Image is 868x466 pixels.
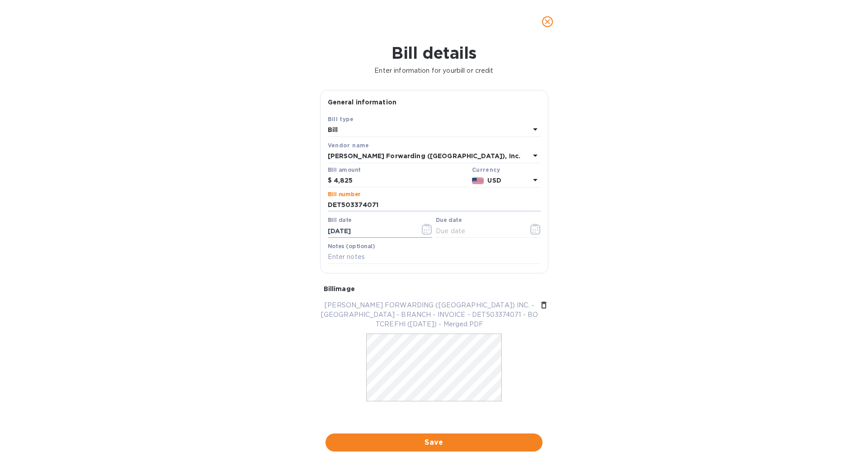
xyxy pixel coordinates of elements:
input: Select date [328,224,413,238]
b: Currency [472,166,500,173]
p: [PERSON_NAME] FORWARDING ([GEOGRAPHIC_DATA]) INC. - [GEOGRAPHIC_DATA] - BRANCH - INVOICE - DET503... [320,301,539,329]
span: Save [333,437,535,448]
p: Bill image [324,284,545,293]
b: USD [487,177,501,184]
b: Bill [328,126,338,133]
label: Due date [436,218,462,223]
div: $ [328,174,334,188]
input: Enter bill number [328,198,541,212]
label: Bill number [328,192,360,197]
b: Vendor name [328,142,369,149]
b: [PERSON_NAME] Forwarding ([GEOGRAPHIC_DATA]), Inc. [328,152,521,160]
b: Bill type [328,116,354,122]
b: General information [328,99,397,106]
input: Due date [436,224,521,238]
img: USD [472,178,484,184]
h1: Bill details [7,43,861,62]
input: Enter notes [328,250,541,264]
label: Bill amount [328,167,360,173]
label: Notes (optional) [328,244,375,249]
p: Enter information for your bill or credit [7,66,861,75]
label: Bill date [328,218,352,223]
button: close [537,11,558,33]
button: Save [325,433,542,452]
input: $ Enter bill amount [334,174,468,188]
